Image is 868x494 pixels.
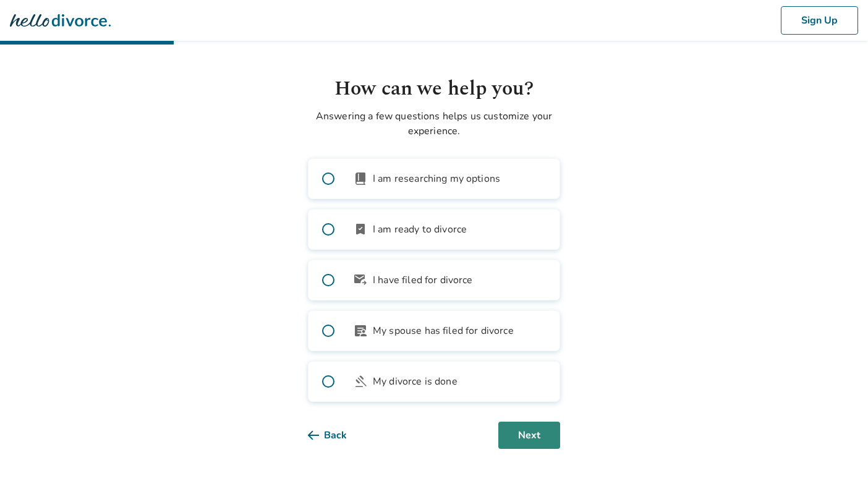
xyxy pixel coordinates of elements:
span: outgoing_mail [353,273,368,287]
iframe: Chat Widget [806,435,868,494]
span: I am ready to divorce [373,222,467,237]
h1: How can we help you? [308,74,560,104]
span: I am researching my options [373,171,500,186]
span: My divorce is done [373,374,457,389]
p: Answering a few questions helps us customize your experience. [308,109,560,138]
span: book_2 [353,171,368,186]
button: Next [498,422,560,449]
span: I have filed for divorce [373,273,473,287]
button: Back [308,422,367,449]
span: gavel [353,374,368,389]
button: Sign Up [781,6,858,35]
span: bookmark_check [353,222,368,237]
span: My spouse has filed for divorce [373,323,514,338]
span: article_person [353,323,368,338]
